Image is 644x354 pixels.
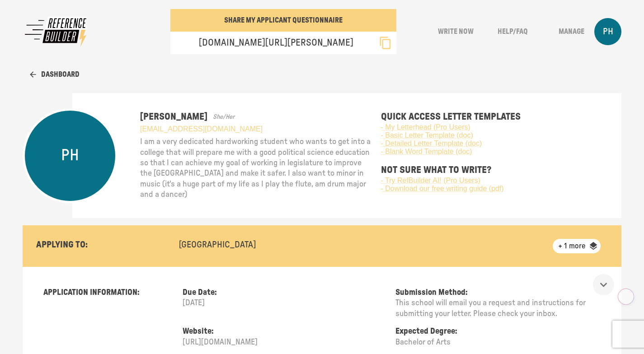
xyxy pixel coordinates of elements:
a: - My Letterhead (Pro Users) [381,123,622,131]
a: [EMAIL_ADDRESS][DOMAIN_NAME] [140,125,374,133]
p: She/Her [213,113,235,121]
p: PH [61,145,79,166]
a: - Download our free writing guide (pdf) [381,185,622,193]
div: + 1 more [553,239,601,253]
p: [GEOGRAPHIC_DATA] [179,239,465,251]
button: PH [594,20,621,43]
a: - Try RefBuilder AI! (Pro Users) [381,177,622,185]
p: Bachelor of Arts [395,337,601,348]
button: SHARE MY APPLICANT QUESTIONNAIRE [170,9,396,32]
p: Due Date: [183,288,388,298]
p: This school will email you a request and instructions for submitting your letter. Please check yo... [395,298,601,319]
p: [DOMAIN_NAME][URL][PERSON_NAME] [192,37,353,49]
p: [URL][DOMAIN_NAME] [183,337,388,348]
p: I am a very dedicated hardworking student who wants to get into a college that will prepare me wi... [140,137,374,200]
p: APPLICATION INFORMATION: [43,288,139,298]
a: - Basic Letter Template (doc) [381,131,622,140]
p: Submission Method: [395,288,601,298]
p: NOT SURE WHAT TO WRITE? [381,164,622,177]
button: show more [593,274,614,295]
button: Manage [545,20,594,43]
p: [DATE] [183,298,388,308]
a: - Blank Word Template (doc) [381,148,622,156]
p: Website: [183,326,388,337]
p: [PERSON_NAME] [140,111,207,123]
p: Expected Degree: [395,326,601,337]
button: Dashboard [30,63,80,86]
p: PH [603,26,613,37]
p: APPLYING TO: [36,239,179,251]
p: Manage [559,27,584,37]
button: Write Now [431,20,480,43]
a: - Detailed Letter Template (doc) [381,140,622,148]
span: + 1 more [553,242,591,251]
img: reffy logo [23,15,90,49]
p: QUICK ACCESS LETTER TEMPLATES [381,111,622,123]
button: Help/FAQ [488,20,537,43]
